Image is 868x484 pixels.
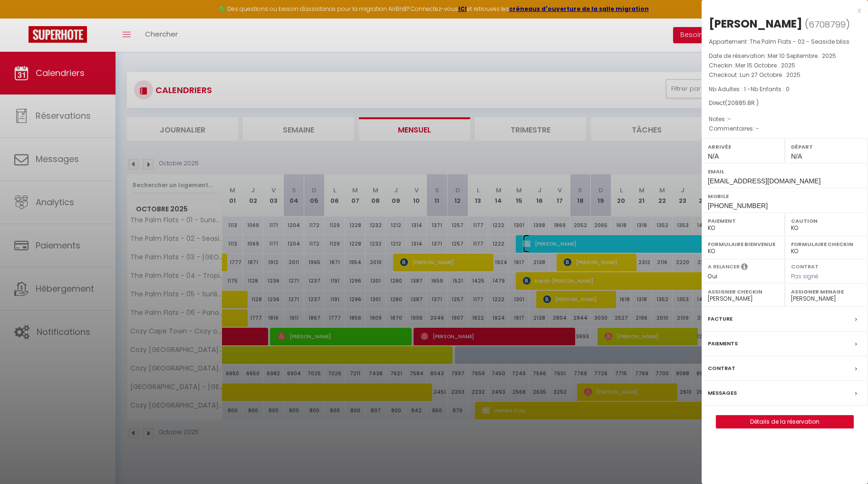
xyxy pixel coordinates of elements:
[809,19,846,30] span: 6708799
[709,85,790,93] span: Nb Adultes : 1 -
[708,142,779,152] label: Arrivée
[791,142,862,152] label: Départ
[709,37,861,47] p: Appartement :
[709,16,802,31] div: [PERSON_NAME]
[751,85,790,93] span: Nb Enfants : 0
[709,70,861,80] p: Checkout :
[791,152,802,160] span: N/A
[708,363,735,373] label: Contrat
[750,38,849,46] span: The Palm Flats - 02 - Seaside bliss
[708,314,733,324] label: Facture
[740,71,800,79] span: Lun 27 Octobre . 2025
[716,415,854,428] button: Détails de la réservation
[708,202,768,209] span: [PHONE_NUMBER]
[709,114,861,124] p: Notes :
[708,216,779,226] label: Paiement
[728,115,731,123] span: -
[716,416,853,428] a: Détails de la réservation
[805,18,850,31] span: ( )
[791,272,819,280] span: Pas signé
[708,239,779,249] label: Formulaire Bienvenue
[727,99,751,107] span: 20885.8
[791,287,862,296] label: Assigner Menage
[725,99,759,107] span: ( R )
[708,287,779,296] label: Assigner Checkin
[741,263,748,273] i: Sélectionner OUI si vous souhaiter envoyer les séquences de messages post-checkout
[735,61,795,69] span: Mer 15 Octobre . 2025
[8,4,36,32] button: Ouvrir le widget de chat LiveChat
[768,52,836,60] span: Mer 10 Septembre . 2025
[708,263,740,271] label: A relancer
[791,216,862,226] label: Caution
[791,239,862,249] label: Formulaire Checkin
[791,263,819,269] label: Contrat
[756,124,759,133] span: -
[708,152,719,160] span: N/A
[708,339,738,349] label: Paiements
[709,61,861,70] p: Checkin :
[709,51,861,61] p: Date de réservation :
[702,5,861,16] div: x
[708,167,862,176] label: Email
[709,99,861,108] div: Direct
[708,191,862,201] label: Mobile
[709,124,861,133] p: Commentaires :
[708,388,737,398] label: Messages
[708,177,820,185] span: [EMAIL_ADDRESS][DOMAIN_NAME]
